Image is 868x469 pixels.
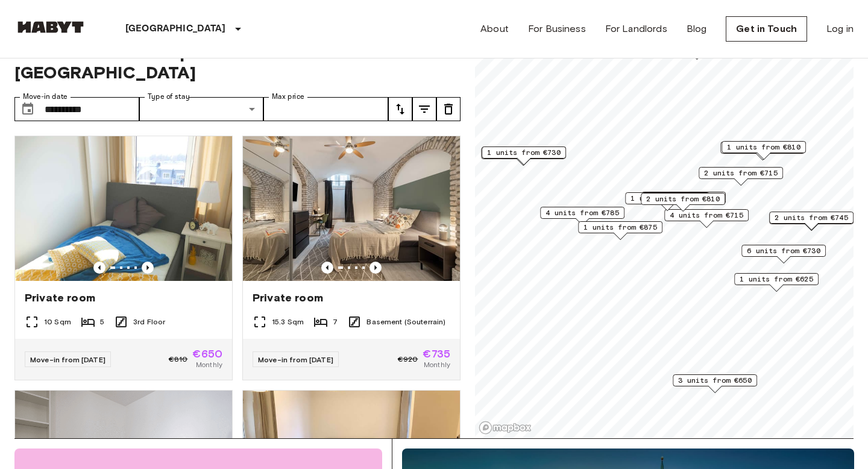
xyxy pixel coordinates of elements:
[148,92,190,102] label: Type of stay
[747,245,820,256] span: 6 units from €730
[44,316,71,327] span: 10 Sqm
[272,316,304,327] span: 15.3 Sqm
[673,374,757,393] div: Map marker
[14,136,233,380] a: Marketing picture of unit DE-02-011-001-01HFPrevious imagePrevious imagePrivate room10 Sqm53rd Fl...
[482,146,566,165] div: Map marker
[436,97,461,121] button: tune
[142,262,154,274] button: Previous image
[528,22,586,36] a: For Business
[583,222,657,233] span: 1 units from €875
[646,194,720,204] span: 2 units from €810
[388,97,412,121] button: tune
[253,291,323,305] span: Private room
[727,142,800,153] span: 1 units from €810
[479,421,532,435] a: Mapbox logo
[641,192,726,210] div: Map marker
[664,209,749,228] div: Map marker
[30,355,105,364] span: Move-in from [DATE]
[14,21,87,33] img: Habyt
[631,193,704,204] span: 1 units from €825
[475,27,854,438] canvas: Map
[412,97,436,121] button: tune
[726,16,807,42] a: Get in Touch
[93,262,105,274] button: Previous image
[370,262,382,274] button: Previous image
[740,274,813,285] span: 1 units from €625
[769,212,854,230] div: Map marker
[720,142,805,160] div: Map marker
[14,42,461,83] span: Private rooms and apartments for rent in [GEOGRAPHIC_DATA]
[398,354,418,365] span: €920
[366,316,445,327] span: Basement (Souterrain)
[125,22,226,36] p: [GEOGRAPHIC_DATA]
[196,359,222,370] span: Monthly
[100,316,104,327] span: 5
[670,210,743,221] span: 4 units from €715
[243,136,460,281] img: Marketing picture of unit DE-02-004-006-05HF
[678,375,752,386] span: 3 units from €650
[722,141,806,160] div: Map marker
[540,207,624,225] div: Map marker
[133,316,165,327] span: 3rd Floor
[605,22,667,36] a: For Landlords
[242,136,461,380] a: Marketing picture of unit DE-02-004-006-05HFPrevious imagePrevious imagePrivate room15.3 Sqm7Base...
[687,22,707,36] a: Blog
[272,92,304,102] label: Max price
[734,273,819,292] div: Map marker
[826,22,854,36] a: Log in
[487,147,561,158] span: 1 units from €730
[15,136,232,281] img: Marketing picture of unit DE-02-011-001-01HF
[169,354,188,365] span: €810
[16,97,40,121] button: Choose date, selected date is 30 Aug 2025
[641,193,725,212] div: Map marker
[578,221,662,240] div: Map marker
[625,192,709,211] div: Map marker
[23,92,68,102] label: Move-in date
[192,348,222,359] span: €650
[480,22,509,36] a: About
[775,212,848,223] span: 2 units from €745
[424,359,450,370] span: Monthly
[741,245,826,263] div: Map marker
[258,355,333,364] span: Move-in from [DATE]
[25,291,95,305] span: Private room
[699,167,783,186] div: Map marker
[704,168,778,178] span: 2 units from €715
[481,147,565,166] div: Map marker
[333,316,338,327] span: 7
[423,348,450,359] span: €735
[546,207,619,218] span: 4 units from €785
[321,262,333,274] button: Previous image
